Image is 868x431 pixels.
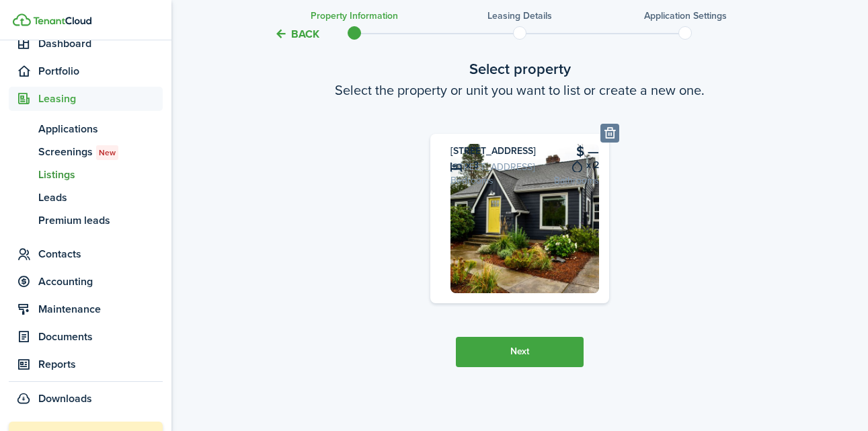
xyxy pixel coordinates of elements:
[9,163,163,186] a: Listings
[38,301,163,317] span: Maintenance
[450,144,600,158] card-listing-title: [STREET_ADDRESS]
[38,274,163,290] span: Accounting
[38,356,163,373] span: Reports
[450,157,600,172] card-listing-title: x 3
[38,91,163,107] span: Leasing
[9,141,163,163] a: ScreeningsNew
[644,9,727,23] h3: Application settings
[38,63,163,79] span: Portfolio
[450,173,600,188] card-listing-description: Bathrooms
[9,118,163,141] a: Applications
[237,80,802,100] wizard-step-header-description: Select the property or unit you want to list or create a new one.
[450,157,600,172] card-listing-title: x 2
[9,209,163,232] a: Premium leads
[38,391,92,407] span: Downloads
[99,147,116,159] span: New
[38,36,163,52] span: Dashboard
[38,329,163,345] span: Documents
[38,167,163,183] span: Listings
[38,190,163,206] span: Leads
[38,212,163,229] span: Premium leads
[9,186,163,209] a: Leads
[600,124,619,143] button: Delete
[38,121,163,137] span: Applications
[9,352,163,377] a: Reports
[38,144,163,160] span: Screenings
[487,9,552,23] h3: Leasing details
[33,17,91,25] img: TenantCloud
[456,337,584,367] button: Next
[274,27,319,41] button: Back
[237,58,802,80] wizard-step-header-title: Select property
[13,13,31,26] img: TenantCloud
[311,9,398,23] h3: Property information
[38,246,163,262] span: Contacts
